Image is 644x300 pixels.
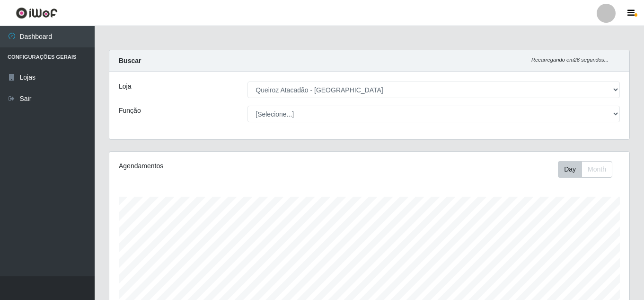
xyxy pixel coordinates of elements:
[558,161,582,178] button: Day
[119,57,141,64] strong: Buscar
[119,106,141,116] label: Função
[16,7,58,19] img: CoreUI Logo
[119,82,131,91] label: Loja
[558,161,612,178] div: First group
[531,57,609,63] i: Recarregando em 26 segundos...
[119,161,319,171] div: Agendamentos
[582,161,612,178] button: Month
[558,161,620,178] div: Toolbar with button groups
